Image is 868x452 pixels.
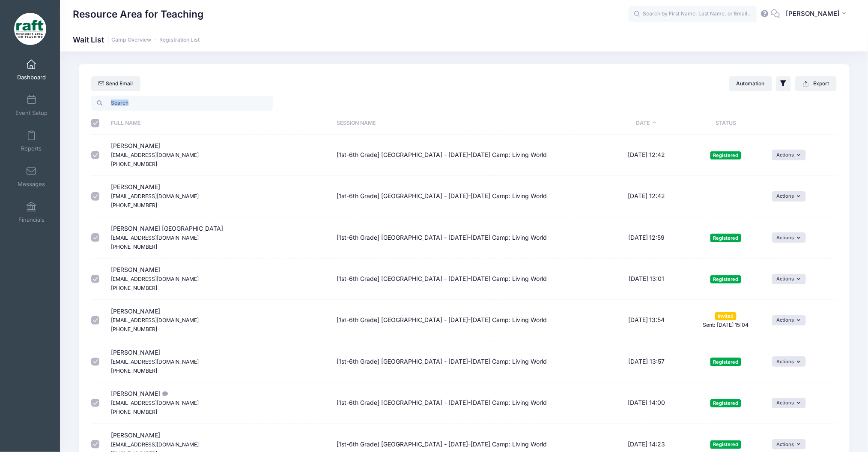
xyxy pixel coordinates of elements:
[111,276,199,282] small: [EMAIL_ADDRESS][DOMAIN_NAME]
[21,145,42,152] span: Reports
[768,112,837,135] th: : activate to sort column ascending
[18,181,45,188] span: Messages
[609,383,684,424] td: [DATE] 14:00
[684,112,768,135] th: Status: activate to sort column ascending
[332,112,609,135] th: Session Name: activate to sort column ascending
[111,441,199,448] small: [EMAIL_ADDRESS][DOMAIN_NAME]
[159,37,200,43] a: Registration List
[609,259,684,300] td: [DATE] 13:01
[111,193,199,199] small: [EMAIL_ADDRESS][DOMAIN_NAME]
[710,151,741,160] span: Registered
[609,112,684,135] th: Date: activate to sort column descending
[111,225,223,250] span: [PERSON_NAME] [GEOGRAPHIC_DATA]
[73,4,203,24] h1: Resource Area for Teaching
[780,4,855,24] button: [PERSON_NAME]
[332,383,609,424] td: [1st-6th Grade] [GEOGRAPHIC_DATA] - [DATE]-[DATE] Camp: Living World
[111,37,151,43] a: Camp Overview
[91,76,140,91] a: Send Email
[609,341,684,383] td: [DATE] 13:57
[795,76,837,91] button: Export
[710,234,741,242] span: Registered
[609,176,684,217] td: [DATE] 12:42
[111,317,199,323] small: [EMAIL_ADDRESS][DOMAIN_NAME]
[111,142,199,167] span: [PERSON_NAME]
[772,274,806,284] button: Actions
[111,390,199,415] span: [PERSON_NAME]
[15,109,48,117] span: Event Setup
[111,359,199,365] small: [EMAIL_ADDRESS][DOMAIN_NAME]
[111,161,157,167] small: [PHONE_NUMBER]
[11,90,52,121] a: Event Setup
[715,312,737,320] span: Invited
[111,409,157,415] small: [PHONE_NUMBER]
[710,440,741,449] span: Registered
[332,259,609,300] td: [1st-6th Grade] [GEOGRAPHIC_DATA] - [DATE]-[DATE] Camp: Living World
[111,152,199,158] small: [EMAIL_ADDRESS][DOMAIN_NAME]
[772,439,806,449] button: Actions
[703,322,749,328] small: Sent: [DATE] 15:04
[111,235,199,241] small: [EMAIL_ADDRESS][DOMAIN_NAME]
[11,197,52,227] a: Financials
[332,135,609,176] td: [1st-6th Grade] [GEOGRAPHIC_DATA] - [DATE]-[DATE] Camp: Living World
[111,326,157,332] small: [PHONE_NUMBER]
[772,150,806,160] button: Actions
[772,232,806,243] button: Actions
[160,391,167,397] i: What is the cost for the program and she attends Vinci park
[609,135,684,176] td: [DATE] 12:42
[332,341,609,383] td: [1st-6th Grade] [GEOGRAPHIC_DATA] - [DATE]-[DATE] Camp: Living World
[111,307,199,333] span: [PERSON_NAME]
[111,285,157,291] small: [PHONE_NUMBER]
[18,216,45,223] span: Financials
[710,399,741,407] span: Registered
[786,9,840,18] span: [PERSON_NAME]
[111,266,199,291] span: [PERSON_NAME]
[772,398,806,408] button: Actions
[111,349,199,374] span: [PERSON_NAME]
[710,275,741,283] span: Registered
[609,300,684,341] td: [DATE] 13:54
[14,13,46,45] img: Resource Area for Teaching
[332,176,609,217] td: [1st-6th Grade] [GEOGRAPHIC_DATA] - [DATE]-[DATE] Camp: Living World
[772,191,806,202] button: Actions
[710,358,741,366] span: Registered
[11,55,52,85] a: Dashboard
[772,356,806,367] button: Actions
[729,76,773,91] button: Automation
[111,368,157,374] small: [PHONE_NUMBER]
[11,126,52,156] a: Reports
[111,244,157,250] small: [PHONE_NUMBER]
[111,183,199,208] span: [PERSON_NAME]
[332,300,609,341] td: [1st-6th Grade] [GEOGRAPHIC_DATA] - [DATE]-[DATE] Camp: Living World
[73,35,200,44] h1: Wait List
[91,96,273,110] input: Search
[629,6,757,23] input: Search by First Name, Last Name, or Email...
[609,217,684,259] td: [DATE] 12:59
[772,315,806,325] button: Actions
[111,202,157,208] small: [PHONE_NUMBER]
[111,400,199,406] small: [EMAIL_ADDRESS][DOMAIN_NAME]
[11,162,52,192] a: Messages
[332,217,609,259] td: [1st-6th Grade] [GEOGRAPHIC_DATA] - [DATE]-[DATE] Camp: Living World
[17,74,46,81] span: Dashboard
[107,112,332,135] th: Full Name: activate to sort column ascending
